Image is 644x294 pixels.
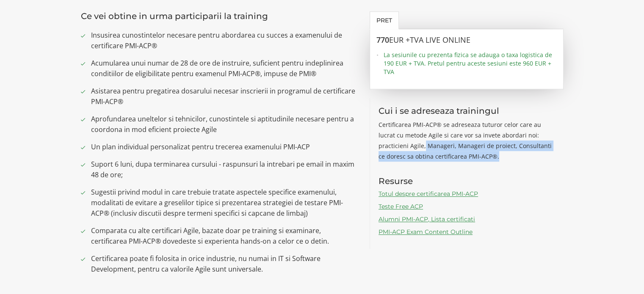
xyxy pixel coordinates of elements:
h3: Resurse [379,176,555,186]
span: Asistarea pentru pregatirea dosarului necesar inscrierii in programul de certificare PMI-ACP® [91,86,357,107]
span: Aprofundarea uneltelor si tehnicilor, cunostintele si aptitudinile necesare pentru a coordona in ... [91,114,357,135]
span: EUR +TVA Live Online [389,35,470,45]
a: Totul despre certificarea PMI-ACP [379,190,478,198]
span: Comparata cu alte certificari Agile, bazate doar pe training si examinare, certificarea PMI-ACP® ... [91,225,357,247]
span: Sugestii privind modul in care trebuie tratate aspectele specifice examenului, modalitati de evit... [91,187,357,219]
span: La sesiunile cu prezenta fizica se adauga o taxa logistica de 190 EUR + TVA. Pretul pentru aceste... [384,51,557,76]
p: Certificarea PMI-ACP® se adreseaza tuturor celor care au lucrat cu metode Agile si care vor sa in... [379,119,555,162]
span: Un plan individual personalizat pentru trecerea examenului PMI-ACP [91,142,357,152]
a: Alumni PMI-ACP, Lista certificati [379,215,475,223]
span: Acumularea unui numar de 28 de ore de instruire, suficient pentru indeplinirea conditiilor de eli... [91,58,357,79]
a: Teste Free ACP [379,203,423,210]
span: Suport 6 luni, dupa terminarea cursului - raspunsuri la intrebari pe email in maxim 48 de ore; [91,159,357,180]
h3: 770 [376,36,557,44]
h3: Ce vei obtine in urma participarii la training [81,11,357,21]
span: Certificarea poate fi folosita in orice industrie, nu numai in IT si Software Development, pentru... [91,253,357,275]
a: Pret [370,11,399,29]
a: PMI-ACP Exam Content Outline [379,228,473,236]
span: Insusirea cunostintelor necesare pentru abordarea cu succes a examenului de certificare PMI-ACP® [91,30,357,51]
h3: Cui i se adreseaza trainingul [379,106,555,115]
